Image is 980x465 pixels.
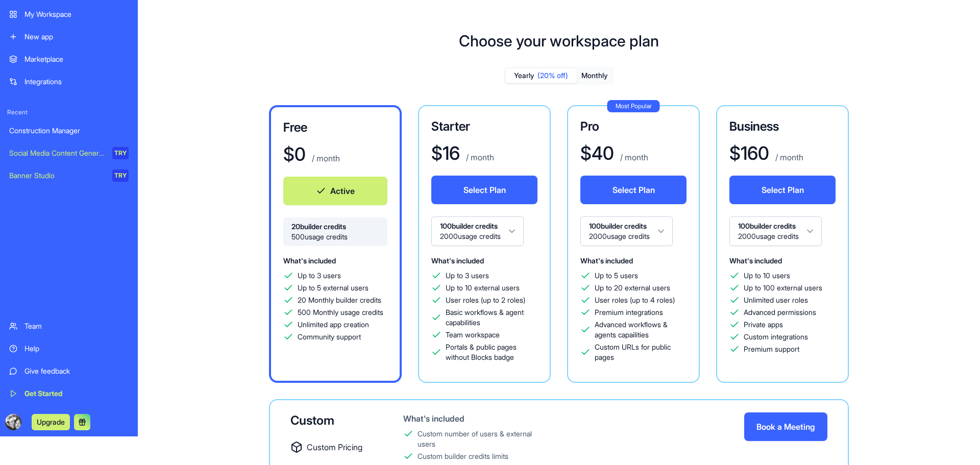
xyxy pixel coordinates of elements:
a: Upgrade [32,417,70,427]
span: Up to 20 external users [595,283,670,293]
div: TRY [112,147,129,159]
span: Unlimited app creation [298,320,369,330]
a: Get Started [3,383,135,404]
span: Unlimited user roles [744,295,808,305]
span: Up to 3 users [298,271,341,281]
span: Up to 10 users [744,271,790,281]
button: Upgrade [32,414,70,430]
h1: $ 0 [283,144,306,164]
span: 500 Monthly usage credits [298,307,383,317]
a: Give feedback [3,361,135,381]
div: Social Media Content Generator [9,148,105,158]
span: What's included [283,256,336,265]
button: Select Plan [431,176,537,204]
span: Custom integrations [744,332,808,342]
span: Portals & public pages without Blocks badge [446,342,537,362]
a: New app [3,27,135,47]
span: Advanced permissions [744,307,816,317]
div: Custom [290,412,371,429]
button: Book a Meeting [744,412,827,441]
div: Custom builder credits limits [418,451,508,461]
a: Banner StudioTRY [3,165,135,186]
span: Advanced workflows & agents capailities [595,320,687,340]
button: Yearly [505,68,577,83]
p: / month [618,151,648,163]
div: Construction Manager [9,126,129,136]
a: Social Media Content GeneratorTRY [3,143,135,163]
div: What's included [403,412,546,425]
span: (20% off) [537,70,568,81]
button: Monthly [577,68,612,83]
span: Private apps [744,320,783,330]
span: Custom Pricing [307,441,362,453]
div: New app [24,32,129,42]
span: What's included [431,256,484,265]
span: 20 builder credits [291,222,379,232]
h1: Choose your workspace plan [459,32,659,50]
span: Up to 3 users [446,271,489,281]
div: Give feedback [24,366,129,376]
div: Integrations [24,77,129,87]
span: Basic workflows & agent capabilities [446,307,537,328]
h1: $ 40 [580,143,614,163]
a: Team [3,316,135,336]
h3: Free [283,119,387,136]
p: / month [773,151,803,163]
div: Custom number of users & external users [418,429,546,449]
span: Custom URLs for public pages [595,342,687,362]
button: Select Plan [580,176,687,204]
div: My Workspace [24,9,129,19]
a: Marketplace [3,49,135,69]
span: User roles (up to 4 roles) [595,295,675,305]
h1: $ 16 [431,143,460,163]
span: User roles (up to 2 roles) [446,295,525,305]
div: Marketplace [24,54,129,64]
p: / month [464,151,494,163]
span: Up to 5 users [595,271,638,281]
span: Up to 5 external users [298,283,369,293]
span: 20 Monthly builder credits [298,295,381,305]
a: Help [3,338,135,359]
div: Team [24,321,129,331]
span: Recent [3,108,135,116]
a: Construction Manager [3,120,135,141]
span: Team workspace [446,330,500,340]
h3: Starter [431,118,537,135]
span: 500 usage credits [291,232,379,242]
a: Integrations [3,71,135,92]
img: ACg8ocJ6SvoMO2FHrREclta_sPmxNb2iTfi3XyzmaDnfXoXRDTSmXWL4=s96-c [5,414,21,430]
span: Up to 100 external users [744,283,822,293]
span: What's included [580,256,633,265]
div: Most Popular [607,100,660,112]
h3: Business [729,118,836,135]
h1: $ 160 [729,143,769,163]
button: Active [283,177,387,205]
span: Up to 10 external users [446,283,520,293]
p: / month [310,152,340,164]
span: Community support [298,332,361,342]
button: Select Plan [729,176,836,204]
span: Premium support [744,344,799,354]
div: Banner Studio [9,170,105,181]
div: TRY [112,169,129,182]
span: What's included [729,256,782,265]
div: Help [24,344,129,354]
div: Get Started [24,388,129,399]
span: Premium integrations [595,307,663,317]
a: My Workspace [3,4,135,25]
h3: Pro [580,118,687,135]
